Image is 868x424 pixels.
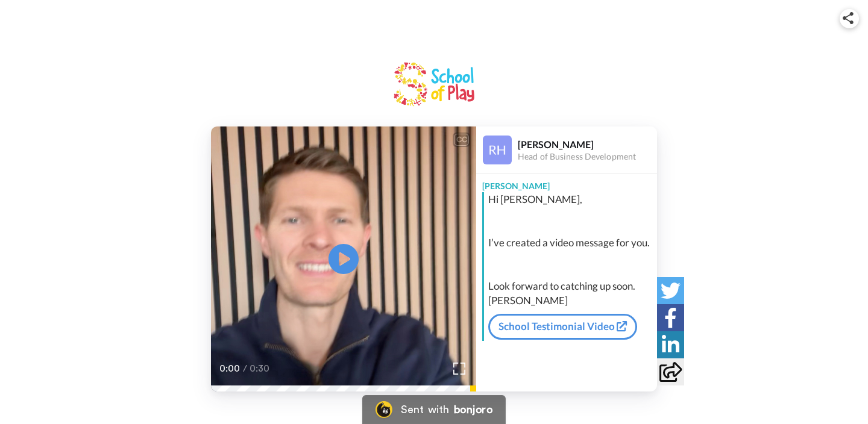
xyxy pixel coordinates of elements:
[401,404,449,415] div: Sent with
[219,361,241,376] span: 0:00
[843,12,854,24] img: ic_share.svg
[476,174,657,192] div: [PERSON_NAME]
[391,60,476,108] img: logo
[454,134,469,146] div: CC
[454,404,492,415] div: bonjoro
[250,361,271,376] span: 0:30
[362,395,506,424] a: Bonjoro LogoSent withbonjoro
[483,136,512,164] img: Profile Image
[243,361,247,376] span: /
[376,401,392,418] img: Bonjoro Logo
[488,314,637,339] a: School Testimonial Video
[453,363,465,375] img: Full screen
[488,192,654,308] div: Hi [PERSON_NAME], I’ve created a video message for you. Look forward to catching up soon. [PERSON...
[518,139,656,150] div: [PERSON_NAME]
[518,152,656,162] div: Head of Business Development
